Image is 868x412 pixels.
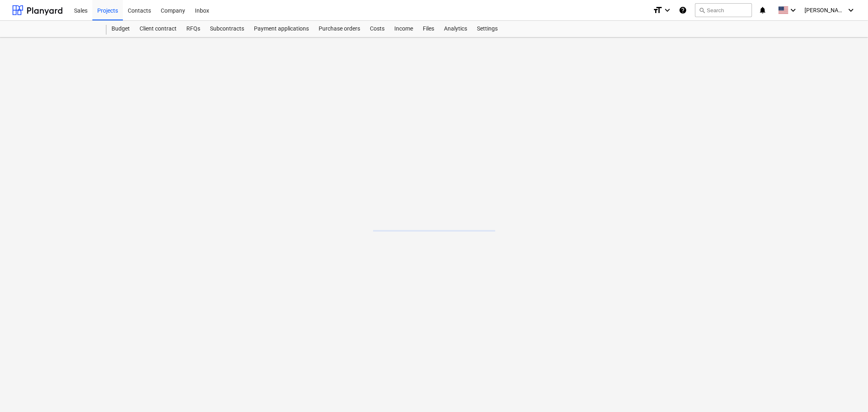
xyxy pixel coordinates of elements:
a: Subcontracts [205,21,249,37]
a: Costs [365,21,389,37]
i: keyboard_arrow_down [846,5,856,15]
i: keyboard_arrow_down [662,5,672,15]
a: Client contract [135,21,181,37]
a: Analytics [439,21,472,37]
a: Settings [472,21,503,37]
i: Knowledge base [679,5,687,15]
i: keyboard_arrow_down [788,5,798,15]
a: Budget [107,21,135,37]
a: RFQs [181,21,205,37]
button: Search [695,3,752,17]
span: [PERSON_NAME] [805,7,845,13]
i: format_size [653,5,662,15]
i: notifications [759,5,767,15]
a: Payment applications [249,21,314,37]
a: Files [418,21,439,37]
a: Income [389,21,418,37]
a: Purchase orders [314,21,365,37]
span: search [699,7,705,13]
